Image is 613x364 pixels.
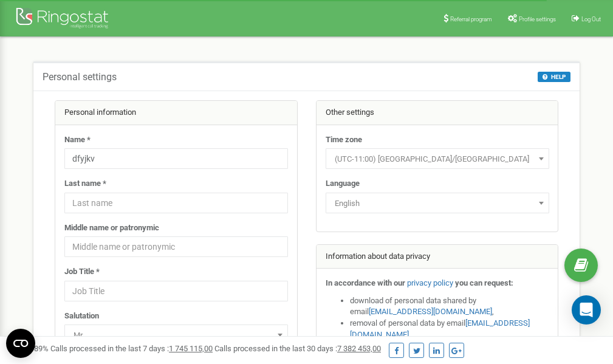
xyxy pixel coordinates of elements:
[519,16,556,22] span: Profile settings
[350,295,549,318] li: download of personal data shared by email ,
[214,344,381,353] span: Calls processed in the last 30 days :
[326,148,549,169] span: (UTC-11:00) Pacific/Midway
[538,72,570,82] button: HELP
[50,344,213,353] span: Calls processed in the last 7 days :
[64,178,106,190] label: Last name *
[55,101,297,125] div: Personal information
[169,344,213,353] u: 1 745 115,00
[64,134,91,146] label: Name *
[317,245,558,269] div: Information about data privacy
[330,195,545,212] span: English
[326,134,362,146] label: Time zone
[317,101,558,125] div: Other settings
[572,295,601,325] div: Open Intercom Messenger
[64,311,99,322] label: Salutation
[326,178,360,190] label: Language
[326,193,549,213] span: English
[337,344,381,353] u: 7 382 453,00
[43,72,117,83] h5: Personal settings
[64,148,288,169] input: Name
[64,222,159,234] label: Middle name or patronymic
[64,236,288,257] input: Middle name or patronymic
[407,278,453,287] a: privacy policy
[69,327,284,344] span: Mr.
[64,325,288,345] span: Mr.
[64,281,288,301] input: Job Title
[350,318,549,340] li: removal of personal data by email ,
[581,16,601,22] span: Log Out
[369,307,492,316] a: [EMAIL_ADDRESS][DOMAIN_NAME]
[326,278,405,287] strong: In accordance with our
[64,193,288,213] input: Last name
[330,151,545,168] span: (UTC-11:00) Pacific/Midway
[455,278,513,287] strong: you can request:
[6,329,35,358] button: Open CMP widget
[450,16,492,22] span: Referral program
[64,266,100,278] label: Job Title *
